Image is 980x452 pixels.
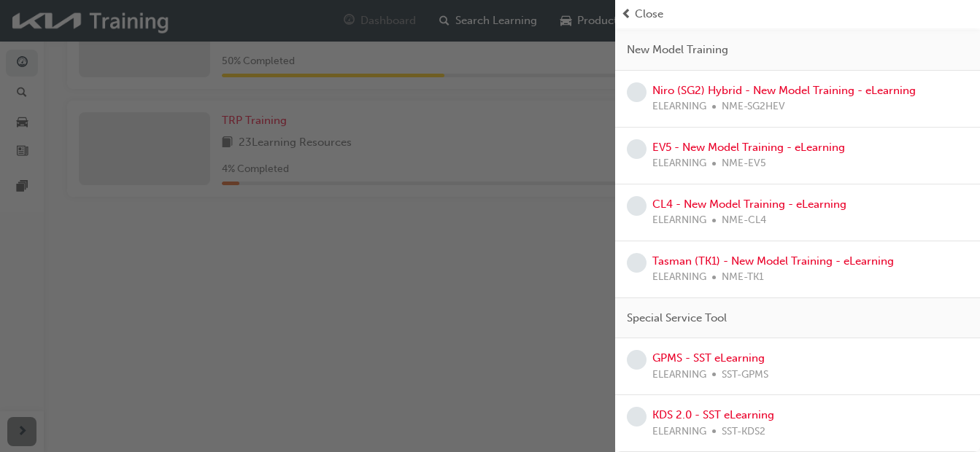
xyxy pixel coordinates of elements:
span: learningRecordVerb_NONE-icon [627,82,647,102]
span: ELEARNING [652,269,706,286]
span: learningRecordVerb_NONE-icon [627,139,647,159]
a: KDS 2.0 - SST eLearning [652,408,774,421]
a: GPMS - SST eLearning [652,351,765,365]
span: Close [635,6,663,23]
span: SST-GPMS [722,367,768,383]
span: New Model Training [627,42,728,58]
a: CL4 - New Model Training - eLearning [652,198,846,211]
span: Special Service Tool [627,310,727,327]
span: learningRecordVerb_NONE-icon [627,253,647,273]
span: SST-KDS2 [722,424,765,440]
span: ELEARNING [652,98,706,115]
span: learningRecordVerb_NONE-icon [627,196,647,216]
span: ELEARNING [652,424,706,440]
span: ELEARNING [652,212,706,229]
span: prev-icon [621,6,632,23]
span: learningRecordVerb_NONE-icon [627,407,647,426]
button: prev-iconClose [621,6,974,23]
a: Niro (SG2) Hybrid - New Model Training - eLearning [652,84,916,97]
span: NME-SG2HEV [722,98,785,115]
span: learningRecordVerb_NONE-icon [627,350,647,370]
a: EV5 - New Model Training - eLearning [652,141,845,154]
span: NME-CL4 [722,212,766,229]
span: NME-EV5 [722,155,766,172]
a: Tasman (TK1) - New Model Training - eLearning [652,254,894,268]
span: NME-TK1 [722,269,764,286]
span: ELEARNING [652,155,706,172]
span: ELEARNING [652,367,706,383]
